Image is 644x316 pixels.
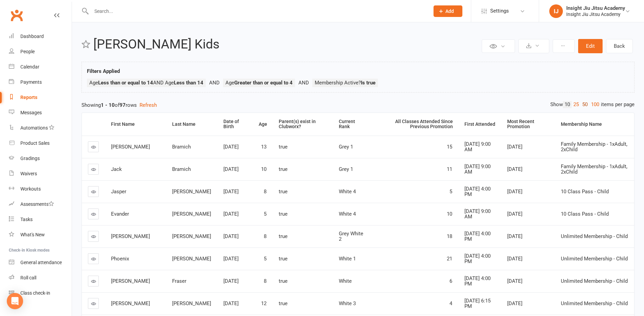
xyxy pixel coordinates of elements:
[172,233,211,239] span: [PERSON_NAME]
[490,3,509,19] span: Settings
[561,233,628,239] span: Unlimited Membership - Child
[447,211,452,217] span: 10
[561,211,609,217] span: 10 Class Pass - Child
[9,29,72,44] a: Dashboard
[20,125,48,131] div: Automations
[434,5,462,17] button: Add
[111,122,161,127] div: First Name
[172,256,211,262] span: [PERSON_NAME]
[447,256,452,262] span: 21
[507,189,522,195] span: [DATE]
[20,156,40,161] div: Gradings
[315,80,375,86] span: Membership Active?
[20,186,41,192] div: Workouts
[339,144,353,150] span: Grey 1
[9,75,72,90] a: Payments
[561,300,628,307] span: Unlimited Membership - Child
[81,101,634,109] div: Showing of rows
[20,110,42,115] div: Messages
[464,186,491,198] span: [DATE] 4:00 PM
[339,231,363,242] span: Grey White 2
[464,231,491,242] span: [DATE] 4:00 PM
[101,102,115,108] strong: 1 - 10
[89,6,425,16] input: Search...
[111,211,129,217] span: Evander
[606,39,633,53] a: Back
[234,80,293,86] strong: Greater than or equal to 4
[172,166,191,172] span: Bramich
[279,189,288,195] span: true
[572,101,581,108] a: 25
[339,189,356,195] span: White 4
[464,298,491,310] span: [DATE] 6:15 PM
[279,256,288,262] span: true
[445,8,454,14] span: Add
[119,102,126,108] strong: 97
[464,208,491,220] span: [DATE] 9:00 AM
[98,80,153,86] strong: Less than or equal to 14
[464,163,491,175] span: [DATE] 9:00 AM
[279,119,328,130] div: Parent(s) exist in Clubworx?
[223,256,239,262] span: [DATE]
[279,211,288,217] span: true
[339,278,352,284] span: White
[589,101,601,108] a: 100
[20,232,45,237] div: What's New
[279,144,288,150] span: true
[561,256,628,262] span: Unlimited Membership - Child
[20,49,35,54] div: People
[279,300,288,307] span: true
[9,90,72,105] a: Reports
[9,151,72,166] a: Gradings
[507,211,522,217] span: [DATE]
[563,101,572,108] a: 10
[89,80,153,86] span: Age
[507,278,522,284] span: [DATE]
[111,189,126,195] span: Jasper
[9,136,72,151] a: Product Sales
[9,166,72,181] a: Waivers
[464,141,491,153] span: [DATE] 9:00 AM
[9,197,72,212] a: Assessments
[111,144,150,150] span: [PERSON_NAME]
[464,275,491,287] span: [DATE] 4:00 PM
[7,293,23,309] div: Open Intercom Messenger
[566,5,625,11] div: Insight Jiu Jitsu Academy
[153,80,203,86] span: AND Age
[20,64,39,70] div: Calendar
[449,278,452,284] span: 6
[261,300,266,307] span: 12
[111,278,150,284] span: [PERSON_NAME]
[223,119,247,130] div: Date of Birth
[140,101,157,109] button: Refresh
[9,59,72,75] a: Calendar
[507,166,522,172] span: [DATE]
[339,211,356,217] span: White 4
[20,79,42,85] div: Payments
[20,140,50,146] div: Product Sales
[561,141,627,153] span: Family Membership - 1xAdult, 2xChild
[464,122,496,127] div: First Attended
[447,166,452,172] span: 11
[464,253,491,265] span: [DATE] 4:00 PM
[9,270,72,285] a: Roll call
[93,37,480,52] h2: [PERSON_NAME] Kids
[9,212,72,227] a: Tasks
[339,119,364,130] div: Current Rank
[259,122,267,127] div: Age
[172,189,211,195] span: [PERSON_NAME]
[449,189,452,195] span: 5
[87,68,120,74] strong: Filters Applied
[20,201,54,207] div: Assessments
[507,233,522,239] span: [DATE]
[9,285,72,301] a: Class kiosk mode
[549,4,563,18] div: IJ
[111,300,150,307] span: [PERSON_NAME]
[174,80,203,86] strong: Less than 14
[376,119,453,130] div: All Classes Attended Since Previous Promotion
[279,233,288,239] span: true
[566,11,625,17] div: Insight Jiu Jitsu Academy
[20,217,33,222] div: Tasks
[172,278,186,284] span: Fraser
[561,189,609,195] span: 10 Class Pass - Child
